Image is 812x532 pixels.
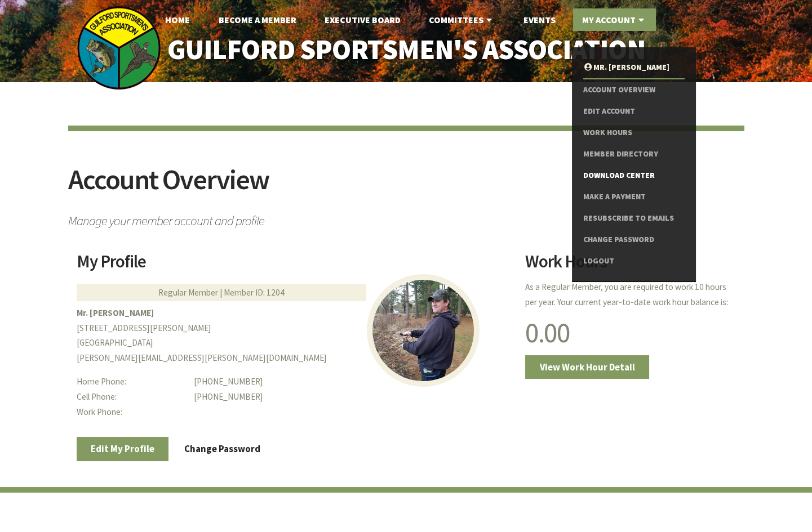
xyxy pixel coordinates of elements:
[583,186,684,208] a: Make a Payment
[194,374,511,390] dd: [PHONE_NUMBER]
[583,57,684,78] a: Mr. [PERSON_NAME]
[316,8,410,31] a: Executive Board
[583,208,684,229] a: Resubscribe to Emails
[77,374,185,390] dt: Home Phone
[583,251,684,272] a: Logout
[77,284,366,301] div: Regular Member | Member ID: 1204
[525,355,649,379] a: View Work Hour Detail
[68,166,744,208] h2: Account Overview
[420,8,504,31] a: Committees
[573,8,656,31] a: My Account
[156,8,199,31] a: Home
[194,390,511,405] dd: [PHONE_NUMBER]
[170,437,275,461] a: Change Password
[77,253,512,279] h2: My Profile
[525,280,735,310] p: As a Regular Member, you are required to work 10 hours per year. Your current year-to-date work h...
[525,319,735,347] h1: 0.00
[77,390,185,405] dt: Cell Phone
[210,8,305,31] a: Become A Member
[77,306,512,366] p: [STREET_ADDRESS][PERSON_NAME] [GEOGRAPHIC_DATA] [PERSON_NAME][EMAIL_ADDRESS][PERSON_NAME][DOMAIN_...
[583,144,684,165] a: Member Directory
[583,229,684,251] a: Change Password
[77,6,161,90] img: logo_sm.png
[143,26,669,74] a: Guilford Sportsmen's Association
[77,437,169,461] a: Edit My Profile
[525,253,735,279] h2: Work Hours
[583,122,684,144] a: Work Hours
[514,8,564,31] a: Events
[77,405,185,420] dt: Work Phone
[583,165,684,186] a: Download Center
[77,307,154,318] b: Mr. [PERSON_NAME]
[583,101,684,122] a: Edit Account
[68,208,744,227] span: Manage your member account and profile
[583,79,684,101] a: Account Overview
